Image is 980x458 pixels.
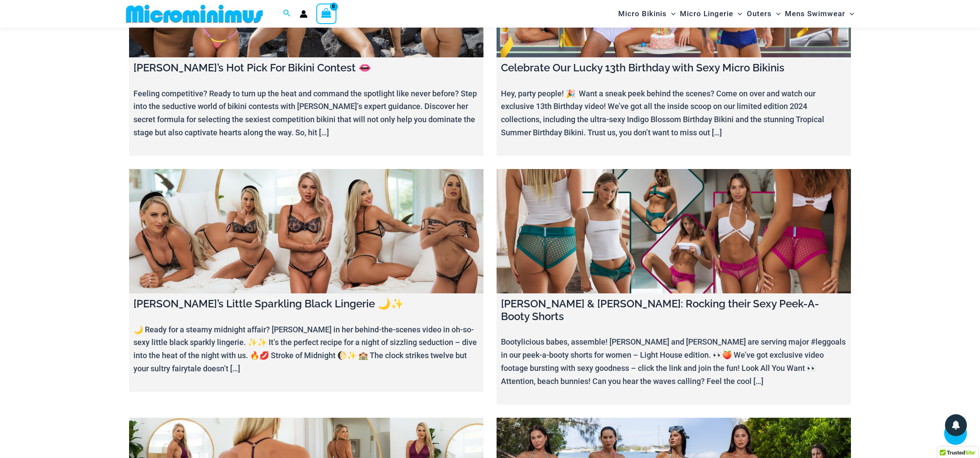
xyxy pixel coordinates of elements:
[300,10,308,18] a: Account icon link
[501,335,847,388] p: Bootylicious babes, assemble! [PERSON_NAME] and [PERSON_NAME] are serving major #leggoals in our ...
[772,3,780,25] span: Menu Toggle
[616,3,678,25] a: Micro BikinisMenu ToggleMenu Toggle
[122,4,266,24] img: MM SHOP LOGO FLAT
[785,3,845,25] span: Mens Swimwear
[615,1,857,26] nav: Site Navigation
[667,3,675,25] span: Menu Toggle
[501,298,847,323] h4: [PERSON_NAME] & [PERSON_NAME]: Rocking their Sexy Peek-A-Booty Shorts
[501,87,847,139] p: Hey, party people! 🎉 Want a sneak peek behind the scenes? Come on over and watch our exclusive 13...
[733,3,742,25] span: Menu Toggle
[678,3,744,25] a: Micro LingerieMenu ToggleMenu Toggle
[501,62,847,74] h4: Celebrate Our Lucky 13th Birthday with Sexy Micro Bikinis
[133,323,479,375] p: 🌙 Ready for a steamy midnight affair? [PERSON_NAME] in her behind-the-scenes video in oh-so-sexy ...
[133,298,479,310] h4: [PERSON_NAME]’s Little Sparkling Black Lingerie 🌙✨
[745,3,783,25] a: OutersMenu ToggleMenu Toggle
[129,169,483,293] a: Ilana’s Little Sparkling Black Lingerie 🌙✨
[283,8,291,19] a: Search icon link
[783,3,856,25] a: Mens SwimwearMenu ToggleMenu Toggle
[680,3,733,25] span: Micro Lingerie
[133,62,479,74] h4: [PERSON_NAME]’s Hot Pick For Bikini Contest 👄
[845,3,854,25] span: Menu Toggle
[497,169,851,293] a: Melissa & Lauren: Rocking their Sexy Peek-A-Booty Shorts
[133,87,479,139] p: Feeling competitive? Ready to turn up the heat and command the spotlight like never before? Step ...
[618,3,667,25] span: Micro Bikinis
[747,3,772,25] span: Outers
[316,4,336,24] a: View Shopping Cart, empty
